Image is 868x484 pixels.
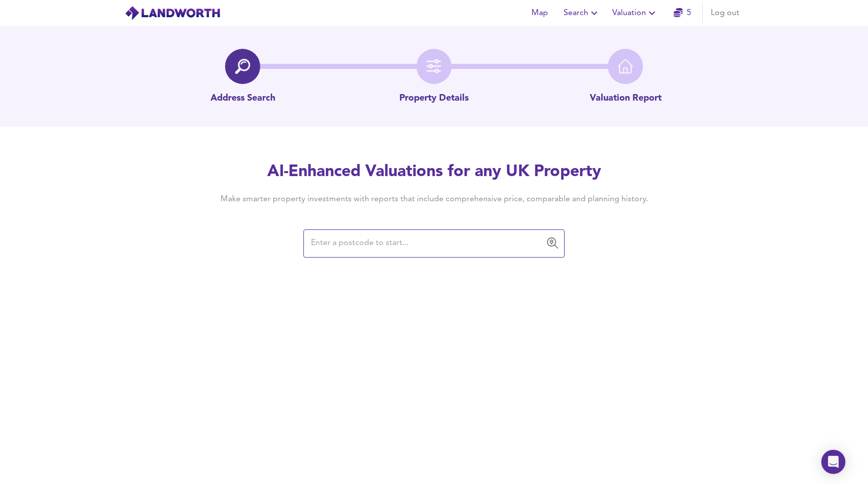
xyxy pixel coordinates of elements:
[618,59,633,74] img: home-icon
[707,3,743,23] button: Log out
[666,3,698,23] button: 5
[308,234,545,253] input: Enter a postcode to start...
[210,92,275,105] p: Address Search
[399,92,469,105] p: Property Details
[564,6,600,20] span: Search
[711,6,739,20] span: Log out
[205,194,663,205] h4: Make smarter property investments with reports that include comprehensive price, comparable and p...
[235,59,250,74] img: search-icon
[821,450,845,474] div: Open Intercom Messenger
[608,3,662,23] button: Valuation
[205,161,663,183] h2: AI-Enhanced Valuations for any UK Property
[590,92,662,105] p: Valuation Report
[560,3,604,23] button: Search
[523,3,556,23] button: Map
[125,6,221,21] img: logo
[612,6,658,20] span: Valuation
[426,59,442,74] img: filter-icon
[674,6,691,20] a: 5
[527,6,552,20] span: Map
